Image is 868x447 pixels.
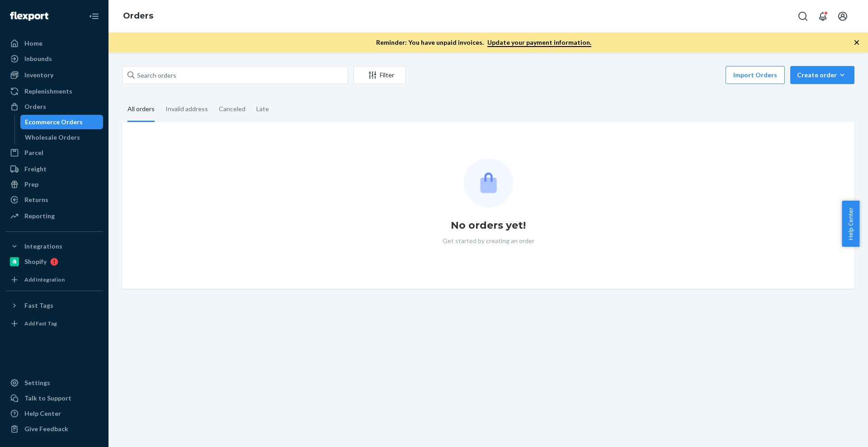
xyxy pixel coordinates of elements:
[487,38,591,47] a: Update your payment information.
[5,162,103,176] a: Freight
[376,38,591,47] p: Reminder: You have unpaid invoices.
[24,257,47,266] div: Shopify
[790,66,854,84] button: Create order
[5,209,103,223] a: Reporting
[24,148,43,157] div: Parcel
[354,71,406,80] div: Filter
[24,320,57,327] div: Add Fast Tag
[5,316,103,331] a: Add Fast Tag
[797,71,848,80] div: Create order
[5,406,103,421] a: Help Center
[24,276,65,283] div: Add Integration
[5,146,103,160] a: Parcel
[24,242,62,251] div: Integrations
[219,97,245,121] div: Canceled
[20,130,104,145] a: Wholesale Orders
[24,165,47,174] div: Freight
[5,422,103,436] button: Give Feedback
[116,3,160,29] ol: breadcrumbs
[24,378,50,387] div: Settings
[10,12,48,21] img: Flexport logo
[165,97,208,121] div: Invalid address
[20,115,104,129] a: Ecommerce Orders
[24,180,38,189] div: Prep
[127,97,155,122] div: All orders
[5,193,103,207] a: Returns
[5,52,103,66] a: Inbounds
[794,7,812,25] button: Open Search Box
[5,99,103,114] a: Orders
[5,273,103,287] a: Add Integration
[834,7,852,25] button: Open account menu
[25,118,83,127] div: Ecommerce Orders
[5,298,103,313] button: Fast Tags
[5,36,103,51] a: Home
[24,54,52,63] div: Inbounds
[5,177,103,192] a: Prep
[24,102,46,111] div: Orders
[5,376,103,390] a: Settings
[451,218,526,233] h1: No orders yet!
[842,201,859,247] button: Help Center
[85,7,103,25] button: Close Navigation
[24,394,71,403] div: Talk to Support
[5,84,103,99] a: Replenishments
[5,391,103,405] a: Talk to Support
[25,133,80,142] div: Wholesale Orders
[24,301,53,310] div: Fast Tags
[24,409,61,418] div: Help Center
[24,212,55,221] div: Reporting
[24,424,68,433] div: Give Feedback
[443,236,534,245] p: Get started by creating an order
[256,97,269,121] div: Late
[24,71,53,80] div: Inventory
[726,66,785,84] button: Import Orders
[354,66,406,84] button: Filter
[5,239,103,254] button: Integrations
[814,7,832,25] button: Open notifications
[123,11,153,21] a: Orders
[24,87,72,96] div: Replenishments
[24,39,42,48] div: Home
[464,158,513,207] img: Empty list
[5,254,103,269] a: Shopify
[24,195,48,204] div: Returns
[5,68,103,82] a: Inventory
[122,66,348,84] input: Search orders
